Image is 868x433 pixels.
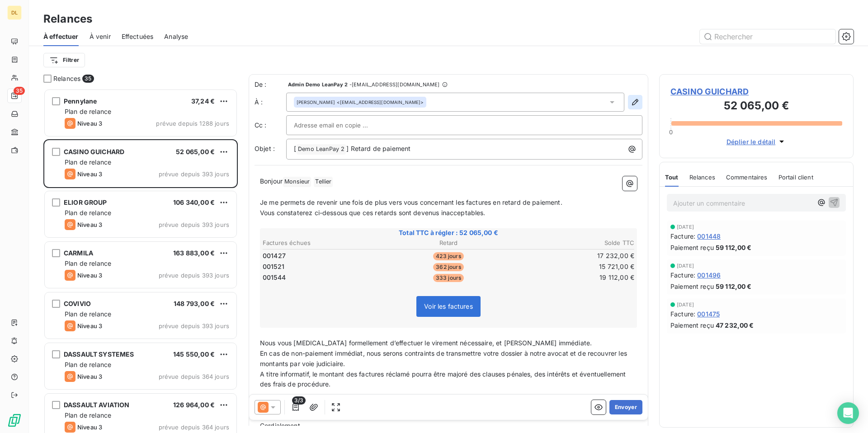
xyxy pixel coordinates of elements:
[156,120,229,127] span: prévue depuis 1288 jours
[43,11,92,27] h3: Relances
[297,99,335,105] span: [PERSON_NAME]
[262,238,386,248] th: Factures échues
[260,198,562,206] span: Je me permets de revenir une fois de plus vers vous concernant les factures en retard de paiement.
[65,310,111,318] span: Plan de relance
[260,339,592,347] span: Nous vous [MEDICAL_DATA] formellement d’effectuer le virement nécessaire, et [PERSON_NAME] immédi...
[697,270,721,280] span: 001496
[716,320,754,330] span: 47 232,00 €
[173,401,215,409] span: 126 964,00 €
[724,136,789,147] button: Déplier le détail
[689,174,715,181] span: Relances
[670,282,714,291] span: Paiement reçu
[159,221,229,228] span: prévue depuis 393 jours
[64,300,91,307] span: COVIVIO
[511,262,635,272] td: 15 721,00 €
[64,401,130,409] span: DASSAULT AVIATION
[77,373,102,380] span: Niveau 3
[669,128,673,136] span: 0
[260,370,627,388] span: A titre informatif, le montant des factures réclamé pourra être majoré des clauses pénales, des i...
[697,309,720,319] span: 001475
[65,259,111,267] span: Plan de relance
[65,108,111,115] span: Plan de relance
[677,224,694,230] span: [DATE]
[159,170,229,178] span: prévue depuis 393 jours
[65,411,111,419] span: Plan de relance
[122,32,154,41] span: Effectuées
[53,74,80,83] span: Relances
[7,413,22,428] img: Logo LeanPay
[260,422,302,429] span: Cordialement,
[263,273,286,282] span: 001544
[670,85,842,98] span: CASINO GUICHARD
[288,82,348,87] span: Admin Demo LeanPay 2
[433,263,463,271] span: 362 jours
[677,263,694,268] span: [DATE]
[670,231,695,241] span: Facture :
[424,302,473,310] span: Voir les factures
[64,97,97,105] span: Pennylane
[255,80,286,89] span: De :
[159,272,229,279] span: prévue depuis 393 jours
[349,82,439,87] span: - [EMAIL_ADDRESS][DOMAIN_NAME]
[164,32,188,41] span: Analyse
[716,282,752,291] span: 59 112,00 €
[43,53,85,67] button: Filtrer
[511,273,635,282] td: 19 112,00 €
[697,231,721,241] span: 001448
[670,98,842,116] h3: 52 065,00 €
[65,158,111,166] span: Plan de relance
[670,320,714,330] span: Paiement reçu
[700,29,835,44] input: Rechercher
[64,249,93,257] span: CARMILA
[176,148,215,155] span: 52 065,00 €
[297,144,346,155] span: Demo LeanPay 2
[191,97,215,105] span: 37,24 €
[609,400,642,414] button: Envoyer
[77,272,102,279] span: Niveau 3
[837,402,859,424] div: Open Intercom Messenger
[77,424,102,431] span: Niveau 3
[174,300,215,307] span: 148 793,00 €
[260,209,486,216] span: Vous constaterez ci-dessous que ces retards sont devenus inacceptables.
[255,145,275,152] span: Objet :
[665,174,679,181] span: Tout
[43,89,238,433] div: grid
[260,349,629,367] span: En cas de non-paiement immédiat, nous serons contraints de transmettre votre dossier à notre avoc...
[173,350,215,358] span: 145 550,00 €
[511,251,635,261] td: 17 232,00 €
[14,87,25,95] span: 35
[346,145,410,152] span: ] Retard de paiement
[64,350,134,358] span: DASSAULT SYSTEMES
[255,98,286,107] label: À :
[263,262,284,271] span: 001521
[65,361,111,368] span: Plan de relance
[314,177,333,187] span: Tellier
[43,32,79,41] span: À effectuer
[726,174,768,181] span: Commentaires
[159,424,229,431] span: prévue depuis 364 jours
[77,120,102,127] span: Niveau 3
[7,5,22,20] div: DL
[255,121,286,130] label: Cc :
[64,198,107,206] span: ELIOR GROUP
[294,118,391,132] input: Adresse email en copie ...
[90,32,111,41] span: À venir
[778,174,813,181] span: Portail client
[77,170,102,178] span: Niveau 3
[677,302,694,307] span: [DATE]
[716,243,752,252] span: 59 112,00 €
[670,270,695,280] span: Facture :
[670,243,714,252] span: Paiement reçu
[297,99,424,105] div: <[EMAIL_ADDRESS][DOMAIN_NAME]>
[433,274,464,282] span: 333 jours
[292,396,306,405] span: 3/3
[670,309,695,319] span: Facture :
[82,75,94,83] span: 35
[263,251,286,260] span: 001427
[433,252,463,260] span: 423 jours
[387,238,510,248] th: Retard
[261,228,636,237] span: Total TTC à régler : 52 065,00 €
[283,177,311,187] span: Monsieur
[294,145,296,152] span: [
[77,322,102,329] span: Niveau 3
